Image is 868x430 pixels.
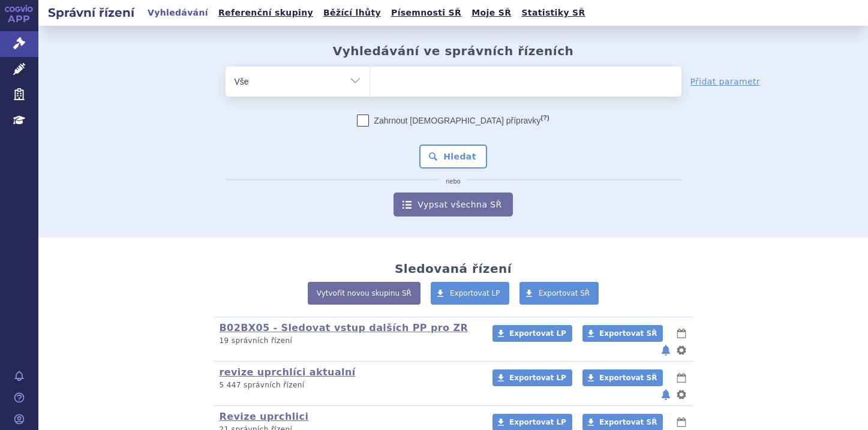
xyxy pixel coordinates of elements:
[660,387,672,402] button: notifikace
[675,326,687,341] button: lhůty
[468,5,515,21] a: Moje SŘ
[599,374,657,382] span: Exportovat SŘ
[419,145,487,169] button: Hledat
[308,282,421,305] a: Vytvořit novou skupinu SŘ
[333,44,574,58] h2: Vyhledávání ve správních řízeních
[690,76,761,88] a: Přidat parametr
[518,5,588,21] a: Statistiky SŘ
[215,5,317,21] a: Referenční skupiny
[660,343,672,357] button: notifikace
[675,415,687,429] button: lhůty
[431,282,509,305] a: Exportovat LP
[220,380,477,390] p: 5 447 správních řízení
[220,411,309,422] a: Revize uprchlici
[394,193,512,216] a: Vypsat všechna SŘ
[440,178,467,185] i: nebo
[509,418,566,426] span: Exportovat LP
[599,418,657,426] span: Exportovat SŘ
[320,5,385,21] a: Běžící lhůty
[357,115,549,127] label: Zahrnout [DEMOGRAPHIC_DATA] přípravky
[509,329,566,338] span: Exportovat LP
[492,369,572,386] a: Exportovat LP
[599,329,657,338] span: Exportovat SŘ
[509,374,566,382] span: Exportovat LP
[388,5,465,21] a: Písemnosti SŘ
[450,289,500,297] span: Exportovat LP
[675,343,687,357] button: nastavení
[220,322,468,333] a: B02BX05 - Sledovat vstup dalších PP pro ZR
[675,387,687,402] button: nastavení
[220,336,477,346] p: 19 správních řízení
[539,289,590,297] span: Exportovat SŘ
[220,366,356,378] a: revize uprchlíci aktualní
[582,369,663,386] a: Exportovat SŘ
[582,325,663,342] a: Exportovat SŘ
[144,5,212,21] a: Vyhledávání
[540,114,549,122] abbr: (?)
[38,4,144,21] h2: Správní řízení
[519,282,599,305] a: Exportovat SŘ
[675,371,687,385] button: lhůty
[395,261,512,276] h2: Sledovaná řízení
[492,325,572,342] a: Exportovat LP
